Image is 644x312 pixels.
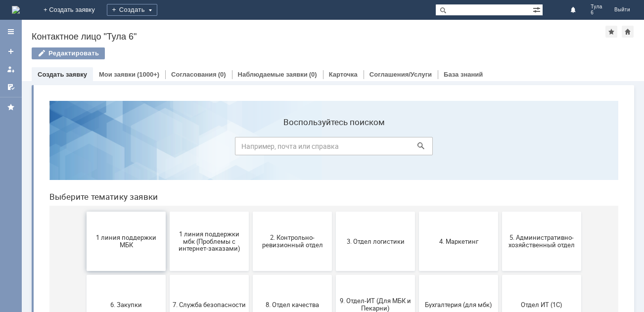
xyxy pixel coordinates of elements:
span: 1 линия поддержки МБК [48,141,121,156]
button: Франчайзинг [294,245,373,305]
span: 8. Отдел качества [214,208,287,215]
a: Соглашения/Услуги [369,71,432,78]
button: 7. Служба безопасности [128,182,207,241]
button: 8. Отдел качества [211,182,290,241]
span: Отдел-ИТ (Офис) [131,271,204,278]
div: Добавить в избранное [605,26,617,38]
span: 4. Маркетинг [380,144,454,152]
a: Создать заявку [38,71,87,78]
a: База знаний [444,71,483,78]
span: Отдел ИТ (1С) [463,208,537,215]
span: Расширенный поиск [533,4,543,14]
button: Отдел ИТ (1С) [460,182,540,241]
a: Мои заявки [3,61,19,77]
span: 7. Служба безопасности [131,208,204,215]
div: (0) [309,71,317,78]
button: 2. Контрольно-ревизионный отдел [211,119,290,178]
a: Создать заявку [3,44,19,59]
header: Выберите тематику заявки [8,99,577,109]
button: [PERSON_NAME]. Услуги ИТ для МБК (оформляет L1) [460,245,540,305]
button: Отдел-ИТ (Офис) [128,245,207,305]
span: 6 [591,10,602,16]
span: Финансовый отдел [214,271,287,278]
span: Тула [591,4,602,10]
button: 3. Отдел логистики [294,119,373,178]
a: Согласования [171,71,217,78]
a: Перейти на домашнюю страницу [12,6,20,14]
button: Отдел-ИТ (Битрикс24 и CRM) [45,245,124,305]
span: 2. Контрольно-ревизионный отдел [214,141,287,156]
button: Финансовый отдел [211,245,290,305]
div: Сделать домашней страницей [622,26,634,38]
button: 6. Закупки [45,182,124,241]
a: Наблюдаемые заявки [238,71,308,78]
button: 5. Административно-хозяйственный отдел [460,119,540,178]
button: 1 линия поддержки МБК [45,119,124,178]
button: 1 линия поддержки мбк (Проблемы с интернет-заказами) [128,119,207,178]
button: Это соглашение не активно! [377,245,457,305]
button: 4. Маркетинг [377,119,457,178]
label: Воспользуйтесь поиском [193,24,391,34]
div: Контактное лицо "Тула 6" [32,32,605,42]
button: 9. Отдел-ИТ (Для МБК и Пекарни) [294,182,373,241]
a: Мои заявки [99,71,136,78]
span: 1 линия поддержки мбк (Проблемы с интернет-заказами) [131,137,204,159]
a: Карточка [329,71,358,78]
span: 9. Отдел-ИТ (Для МБК и Пекарни) [297,204,370,219]
a: Мои согласования [3,79,19,95]
span: 3. Отдел логистики [297,144,370,152]
span: 6. Закупки [48,208,121,215]
span: Отдел-ИТ (Битрикс24 и CRM) [48,267,121,282]
div: (1000+) [137,71,159,78]
span: 5. Административно-хозяйственный отдел [463,141,537,156]
div: Создать [107,4,157,16]
img: logo [12,6,20,14]
button: Бухгалтерия (для мбк) [377,182,457,241]
span: Бухгалтерия (для мбк) [380,208,454,215]
span: Франчайзинг [297,271,370,278]
span: Это соглашение не активно! [380,267,454,282]
div: (0) [218,71,226,78]
span: [PERSON_NAME]. Услуги ИТ для МБК (оформляет L1) [463,264,537,286]
input: Например, почта или справка [193,44,391,62]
